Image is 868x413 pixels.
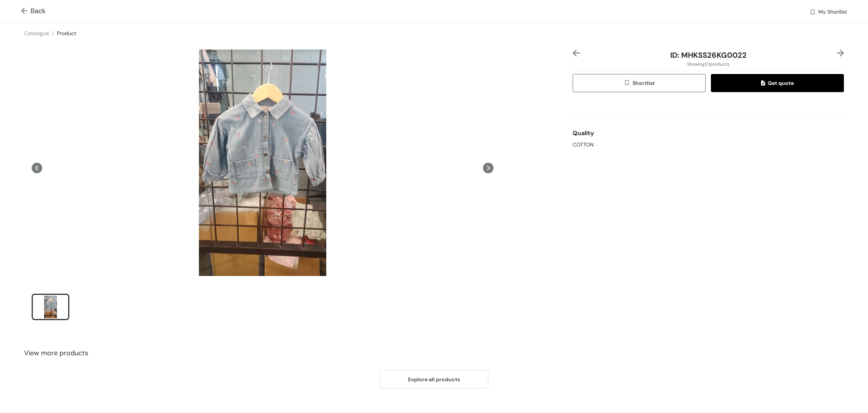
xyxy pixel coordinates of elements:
[24,348,88,358] span: View more products
[818,8,847,17] span: My Shortlist
[573,126,844,141] div: Quality
[809,9,816,17] img: wishlist
[573,141,844,149] div: COTTON
[21,6,46,16] span: Back
[24,30,49,37] a: Catalogue
[623,79,633,88] img: wishlist
[380,370,488,388] button: Explore all products
[573,74,706,92] button: wishlistShortlist
[761,79,793,87] span: Get quote
[711,74,844,92] button: quoteGet quote
[52,30,54,37] span: /
[408,375,460,384] span: Explore all products
[573,49,580,57] img: left
[21,8,31,15] img: Go back
[761,80,767,87] img: quote
[837,49,844,57] img: right
[57,30,76,37] a: Product
[670,50,747,60] span: ID: MHKSS26KG0022
[32,294,69,320] li: slide item 1
[623,79,655,88] span: Shortlist
[687,61,729,68] span: Showing 1 / 1 products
